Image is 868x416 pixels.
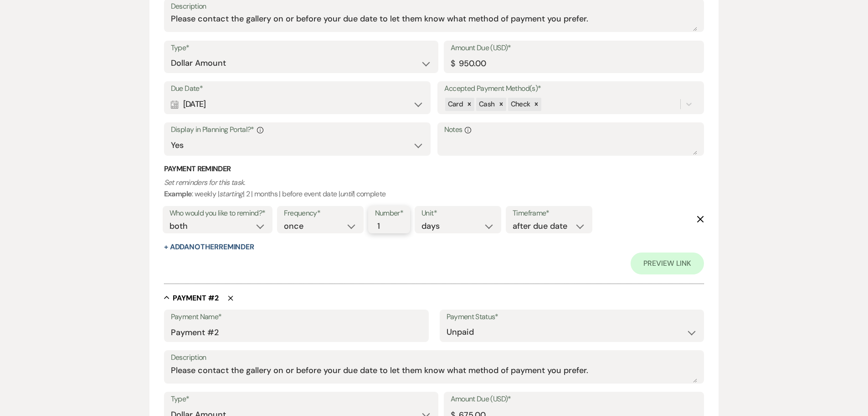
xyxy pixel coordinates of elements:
[444,82,698,95] label: Accepted Payment Method(s)*
[284,207,357,220] label: Frequency*
[171,42,431,55] label: Type*
[421,207,494,220] label: Unit*
[219,189,243,199] i: starting
[444,123,698,137] label: Notes
[164,164,704,174] h3: Payment Reminder
[169,207,266,220] label: Who would you like to remind?*
[375,207,404,220] label: Number*
[171,82,424,95] label: Due Date*
[171,351,698,364] label: Description
[164,293,219,302] button: Payment #2
[173,293,219,303] h5: Payment # 2
[171,364,698,383] textarea: Please contact the gallery on or before your due date to let them know what method of payment you...
[171,311,422,324] label: Payment Name*
[631,253,704,274] a: Preview Link
[164,189,192,199] b: Example
[171,13,698,31] textarea: Please contact the gallery on or before your due date to let them know what method of payment you...
[171,393,431,406] label: Type*
[451,42,698,55] label: Amount Due (USD)*
[164,243,254,251] button: + AddAnotherReminder
[164,177,704,200] p: : weekly | | 2 | months | before event date | | complete
[448,100,463,109] span: Card
[479,100,494,109] span: Cash
[171,123,424,137] label: Display in Planning Portal?*
[447,311,698,324] label: Payment Status*
[340,189,353,199] i: until
[513,207,586,220] label: Timeframe*
[451,393,698,406] label: Amount Due (USD)*
[164,178,245,187] i: Set reminders for this task.
[451,58,455,70] div: $
[171,95,424,113] div: [DATE]
[511,100,530,109] span: Check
